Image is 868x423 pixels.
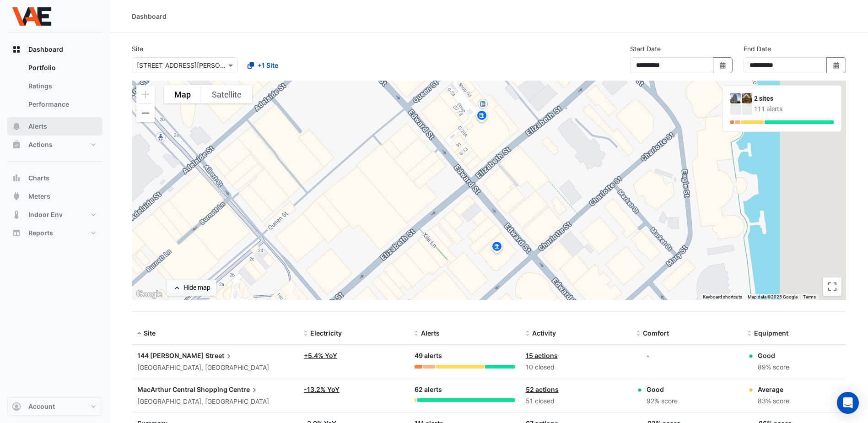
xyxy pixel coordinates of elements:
[647,396,678,407] div: 92% score
[12,174,21,183] app-icon: Charts
[144,329,156,337] span: Site
[7,59,102,117] div: Dashboard
[28,45,63,54] span: Dashboard
[526,352,558,359] a: 15 actions
[7,117,102,136] button: Alerts
[11,7,52,26] img: Company Logo
[490,240,504,256] img: site-pin.svg
[183,283,210,293] div: Hide map
[21,95,102,114] a: Performance
[758,385,789,394] div: Average
[21,77,102,95] a: Ratings
[719,61,727,69] fa-icon: Select Date
[167,280,216,296] button: Hide map
[754,104,834,114] div: 111 alerts
[28,122,47,131] span: Alerts
[137,352,204,359] span: 144 [PERSON_NAME]
[754,94,834,103] div: 2 sites
[526,362,625,373] div: 10 closed
[12,140,21,149] app-icon: Actions
[7,397,102,416] button: Account
[744,44,771,54] label: End Date
[643,329,669,337] span: Comfort
[28,140,53,149] span: Actions
[28,174,49,183] span: Charts
[132,11,167,21] div: Dashboard
[28,402,55,411] span: Account
[201,85,252,103] button: Show satellite imagery
[134,288,164,300] img: Google
[136,85,155,103] button: Zoom in
[837,392,859,414] div: Open Intercom Messenger
[630,44,661,54] label: Start Date
[730,93,741,103] img: 144 Edward Street
[526,385,559,393] a: 52 actions
[12,210,21,219] app-icon: Indoor Env
[823,277,841,296] button: Toggle fullscreen view
[421,329,440,337] span: Alerts
[164,85,201,103] button: Show street map
[229,385,259,395] span: Centre
[754,329,788,337] span: Equipment
[748,294,798,299] span: Map data ©2025 Google
[758,351,789,360] div: Good
[205,351,233,361] span: Street
[12,45,21,54] app-icon: Dashboard
[647,385,678,394] div: Good
[758,362,789,373] div: 89% score
[803,294,816,299] a: Terms (opens in new tab)
[137,396,293,407] div: [GEOGRAPHIC_DATA], [GEOGRAPHIC_DATA]
[647,351,650,360] div: -
[134,288,164,300] a: Open this area in Google Maps (opens a new window)
[28,192,50,201] span: Meters
[415,385,514,395] div: 62 alerts
[132,44,143,54] label: Site
[7,224,102,242] button: Reports
[7,169,102,187] button: Charts
[12,228,21,238] app-icon: Reports
[304,385,340,393] a: -13.2% YoY
[758,396,789,407] div: 83% score
[28,210,63,219] span: Indoor Env
[258,60,278,70] span: +1 Site
[137,363,293,373] div: [GEOGRAPHIC_DATA], [GEOGRAPHIC_DATA]
[7,136,102,154] button: Actions
[474,109,489,125] img: site-pin.svg
[742,93,752,103] img: MacArthur Central Shopping Centre
[526,396,625,407] div: 51 closed
[7,187,102,206] button: Meters
[28,228,53,238] span: Reports
[7,40,102,59] button: Dashboard
[310,329,342,337] span: Electricity
[532,329,556,337] span: Activity
[703,294,742,300] button: Keyboard shortcuts
[832,61,841,69] fa-icon: Select Date
[7,206,102,224] button: Indoor Env
[12,192,21,201] app-icon: Meters
[415,351,514,361] div: 49 alerts
[21,59,102,77] a: Portfolio
[304,352,337,359] a: +5.4% YoY
[12,122,21,131] app-icon: Alerts
[136,104,155,122] button: Zoom out
[242,57,284,73] button: +1 Site
[137,385,227,393] span: MacArthur Central Shopping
